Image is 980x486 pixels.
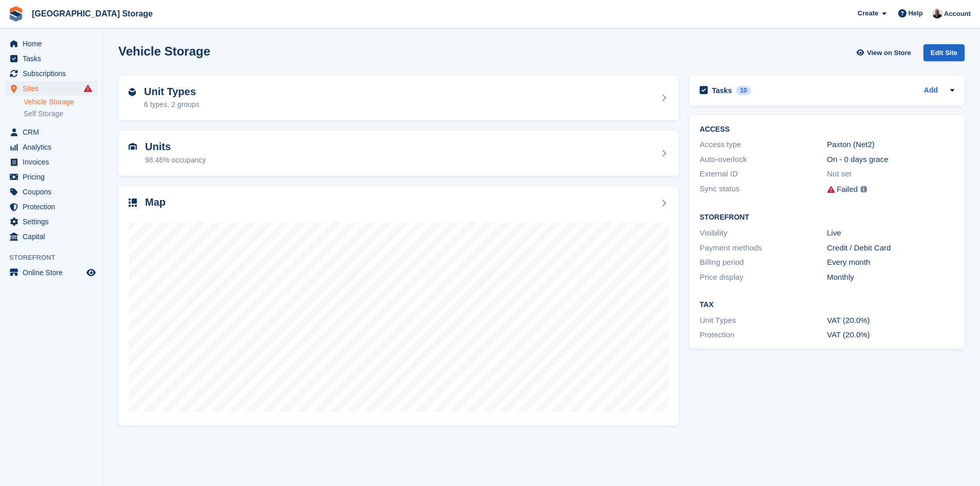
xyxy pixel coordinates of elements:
span: Subscriptions [23,66,84,81]
div: Payment methods [700,242,827,254]
div: External ID [700,168,827,180]
h2: ACCESS [700,125,954,134]
div: Price display [700,272,827,283]
span: View on Store [867,48,911,58]
h2: Unit Types [144,86,199,98]
img: Keith Strivens [932,8,942,19]
span: Analytics [23,140,84,154]
h2: Map [145,196,166,208]
a: menu [5,229,97,244]
div: 10 [736,86,751,95]
span: Sites [23,81,84,96]
div: On - 0 days grace [827,154,954,166]
a: Self Storage [24,109,97,119]
a: menu [5,51,97,66]
a: menu [5,170,97,184]
div: Not set [827,168,954,180]
div: Edit Site [923,44,965,61]
a: Add [924,85,938,97]
a: menu [5,155,97,169]
span: Help [908,8,923,19]
a: View on Store [855,44,915,61]
span: Storefront [9,253,102,263]
div: Failed [837,184,858,195]
span: Invoices [23,155,84,169]
a: menu [5,125,97,139]
img: map-icn-33ee37083ee616e46c38cad1a60f524a97daa1e2b2c8c0bc3eb3415660979fc1.svg [129,199,137,207]
img: stora-icon-8386f47178a22dfd0bd8f6a31ec36ba5ce8667c1dd55bd0f319d3a0aa187defe.svg [8,6,24,22]
div: VAT (20.0%) [827,329,954,341]
a: Unit Types 6 types, 2 groups [118,76,679,121]
span: Settings [23,214,84,229]
div: 6 types, 2 groups [144,99,199,110]
div: 98.46% occupancy [145,155,206,166]
span: Account [944,9,971,19]
h2: Storefront [700,213,954,222]
span: Capital [23,229,84,244]
a: Vehicle Storage [24,97,97,107]
div: Billing period [700,257,827,268]
i: Smart entry sync failures have occurred [84,84,92,93]
img: unit-type-icn-2b2737a686de81e16bb02015468b77c625bbabd49415b5ef34ead5e3b44a266d.svg [129,88,136,96]
a: menu [5,214,97,229]
a: menu [5,66,97,81]
div: Monthly [827,272,954,283]
div: Every month [827,257,954,268]
div: Protection [700,329,827,341]
h2: Vehicle Storage [118,44,210,58]
span: Tasks [23,51,84,66]
a: menu [5,140,97,154]
span: Home [23,37,84,51]
a: menu [5,185,97,199]
a: [GEOGRAPHIC_DATA] Storage [28,5,157,22]
div: Visibility [700,227,827,239]
div: Credit / Debit Card [827,242,954,254]
a: menu [5,37,97,51]
a: Preview store [85,266,97,279]
div: Access type [700,139,827,151]
div: Live [827,227,954,239]
span: Pricing [23,170,84,184]
span: CRM [23,125,84,139]
a: Units 98.46% occupancy [118,131,679,176]
a: menu [5,200,97,214]
img: unit-icn-7be61d7bf1b0ce9d3e12c5938cc71ed9869f7b940bace4675aadf7bd6d80202e.svg [129,143,137,150]
h2: Units [145,141,206,153]
a: Edit Site [923,44,965,65]
h2: Tax [700,301,954,309]
div: Auto-overlock [700,154,827,166]
div: Unit Types [700,315,827,327]
div: Sync status [700,183,827,196]
a: menu [5,81,97,96]
img: icon-info-grey-7440780725fd019a000dd9b08b2336e03edf1995a4989e88bcd33f0948082b44.svg [861,186,867,192]
span: Online Store [23,265,84,280]
div: Paxton (Net2) [827,139,954,151]
h2: Tasks [712,86,732,95]
a: menu [5,265,97,280]
span: Coupons [23,185,84,199]
div: VAT (20.0%) [827,315,954,327]
span: Create [858,8,878,19]
span: Protection [23,200,84,214]
a: Map [118,186,679,426]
